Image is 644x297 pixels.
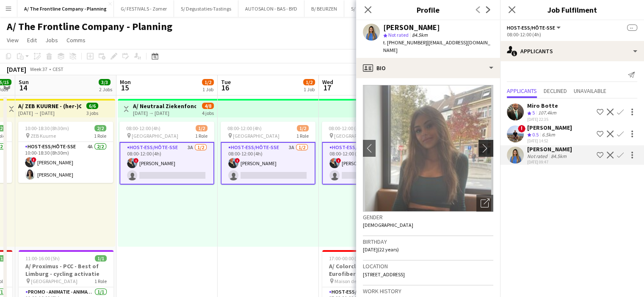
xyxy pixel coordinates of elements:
[334,278,396,284] span: Maison de le Poste - [GEOGRAPHIC_DATA]
[119,122,214,185] app-job-card: 08:00-12:00 (4h)1/2 [GEOGRAPHIC_DATA]1 RoleHost-ess/Hôte-sse3A1/208:00-12:00 (4h)![PERSON_NAME]
[235,158,240,163] span: !
[86,109,98,116] div: 3 jobs
[363,222,413,228] span: [DEMOGRAPHIC_DATA]
[126,125,160,131] span: 08:00-12:00 (4h)
[221,122,315,185] app-job-card: 08:00-12:00 (4h)1/2 [GEOGRAPHIC_DATA]1 RoleHost-ess/Hôte-sse3A1/208:00-12:00 (4h)![PERSON_NAME]
[18,142,113,183] app-card-role: Host-ess/Hôte-sse4A2/210:00-18:30 (8h30m)![PERSON_NAME][PERSON_NAME]
[532,131,539,138] span: 0.5
[383,39,490,53] span: | [EMAIL_ADDRESS][DOMAIN_NAME]
[527,145,572,153] div: [PERSON_NAME]
[63,35,89,46] a: Comms
[25,125,69,131] span: 10:00-18:30 (8h30m)
[18,122,113,183] app-job-card: 10:00-18:30 (8h30m)2/2 ZEB Kuurne1 RoleHost-ess/Hôte-sse4A2/210:00-18:30 (8h30m)![PERSON_NAME][PE...
[296,133,309,139] span: 1 Role
[94,278,107,284] span: 1 Role
[120,78,131,86] span: Mon
[527,153,549,159] div: Not rated
[540,131,557,139] div: 6.5km
[18,110,81,116] div: [DATE] → [DATE]
[507,25,562,31] button: Host-ess/Hôte-sse
[221,142,315,185] app-card-role: Host-ess/Hôte-sse3A1/208:00-12:00 (4h)![PERSON_NAME]
[94,125,106,131] span: 2/2
[356,58,500,78] div: Bio
[195,133,207,139] span: 1 Role
[7,36,19,44] span: View
[383,39,427,46] span: t. [PHONE_NUMBER]
[24,35,40,46] a: Edit
[388,32,409,38] span: Not rated
[133,158,138,163] span: !
[334,133,381,139] span: [GEOGRAPHIC_DATA]
[322,78,333,86] span: Wed
[45,36,58,44] span: Jobs
[227,125,262,131] span: 08:00-12:00 (4h)
[42,35,61,46] a: Jobs
[527,124,572,131] div: [PERSON_NAME]
[344,0,426,17] button: S/ GOLAZO BRANDS (Sportizon)
[196,125,207,131] span: 1/2
[25,255,60,262] span: 11:00-16:00 (5h)
[174,0,238,17] button: S/ Degustaties-Tastings
[500,4,644,15] h3: Job Fulfilment
[99,79,111,85] span: 3/3
[95,255,107,262] span: 1/1
[119,83,131,93] span: 15
[99,86,112,93] div: 2 Jobs
[3,35,22,46] a: View
[133,110,196,116] div: [DATE] → [DATE]
[7,65,26,74] div: [DATE]
[202,109,214,116] div: 4 jobs
[202,86,213,93] div: 1 Job
[356,4,500,15] h3: Profile
[28,66,49,72] span: Week 37
[527,102,558,109] div: Miro Botte
[500,41,644,61] div: Applicants
[627,25,637,31] span: --
[7,20,172,33] h1: A/ The Frontline Company - Planning
[363,287,493,295] h3: Work history
[303,79,315,85] span: 1/2
[518,125,525,133] span: !
[233,133,279,139] span: [GEOGRAPHIC_DATA]
[322,142,417,185] app-card-role: Host-ess/Hôte-sse3A1/208:00-12:00 (4h)![PERSON_NAME]
[507,88,537,94] span: Applicants
[31,278,77,284] span: [GEOGRAPHIC_DATA]
[329,125,363,131] span: 08:00-12:00 (4h)
[53,66,64,72] div: CEST
[17,83,29,93] span: 14
[322,262,417,278] h3: A/ Colorclub - 25 jaar Eurofiber
[30,133,56,139] span: ZEB Kuurne
[544,88,567,94] span: Declined
[114,0,174,17] button: G/ FESTIVALS - Zomer
[297,125,309,131] span: 1/2
[363,213,493,221] h3: Gender
[220,83,231,93] span: 16
[17,0,114,17] button: A/ The Frontline Company - Planning
[27,36,37,44] span: Edit
[321,83,333,93] span: 17
[383,24,440,31] div: [PERSON_NAME]
[507,25,555,31] span: Host-ess/Hôte-sse
[19,262,113,278] h3: A/ Proximus - PCC - Best of Limburg - cycling activatie
[132,133,178,139] span: [GEOGRAPHIC_DATA]
[363,246,399,253] span: [DATE] (22 years)
[86,103,98,109] span: 6/6
[322,122,417,185] app-job-card: 08:00-12:00 (4h)1/2 [GEOGRAPHIC_DATA]1 RoleHost-ess/Hôte-sse3A1/208:00-12:00 (4h)![PERSON_NAME]
[536,109,558,117] div: 107.4km
[363,238,493,245] h3: Birthday
[336,158,341,163] span: !
[329,255,376,262] span: 17:00-00:00 (7h) (Thu)
[202,79,214,85] span: 1/2
[363,271,405,278] span: [STREET_ADDRESS]
[221,78,231,86] span: Tue
[549,153,568,159] div: 84.5km
[363,262,493,270] h3: Location
[532,109,535,116] span: 5
[18,102,81,110] h3: A/ ZEB KUURNE - (her-)Opening nieuwe winkel (12+13+14/09)
[133,102,196,110] h3: A/ Neutraal Ziekenfonds Vlaanderen (NZVL) - [GEOGRAPHIC_DATA] - 15-18/09
[94,133,106,139] span: 1 Role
